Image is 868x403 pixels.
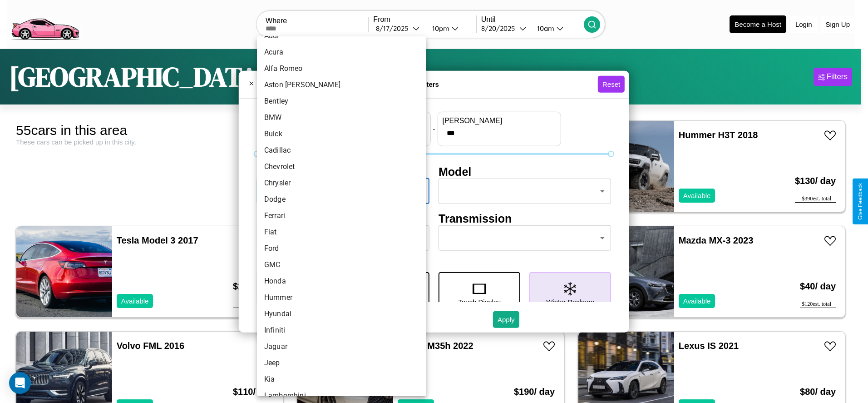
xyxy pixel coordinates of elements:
[257,289,426,306] li: Hummer
[257,142,426,159] li: Cadillac
[257,60,426,77] li: Alfa Romeo
[257,159,426,175] li: Chevrolet
[257,273,426,289] li: Honda
[257,306,426,322] li: Hyundai
[257,77,426,93] li: Aston [PERSON_NAME]
[257,355,426,371] li: Jeep
[9,372,31,394] div: Open Intercom Messenger
[257,257,426,273] li: GMC
[257,191,426,208] li: Dodge
[857,183,863,220] div: Give Feedback
[257,322,426,338] li: Infiniti
[257,240,426,257] li: Ford
[257,93,426,109] li: Bentley
[257,338,426,355] li: Jaguar
[257,44,426,60] li: Acura
[257,208,426,224] li: Ferrari
[257,224,426,240] li: Fiat
[257,175,426,191] li: Chrysler
[257,126,426,142] li: Buick
[257,371,426,388] li: Kia
[257,109,426,126] li: BMW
